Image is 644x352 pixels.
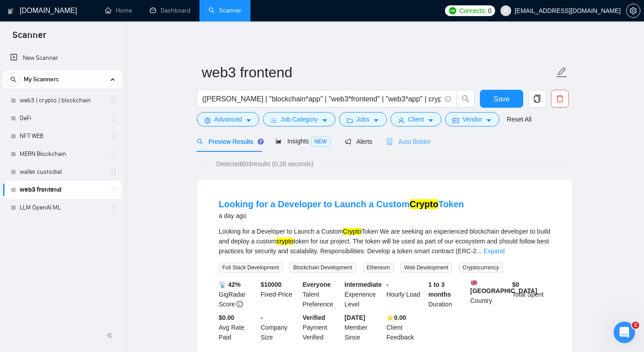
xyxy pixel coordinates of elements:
a: Looking for a Developer to Launch a CustomCryptoToken [219,199,464,209]
span: Preview Results [197,138,261,145]
span: search [457,95,474,103]
span: Web Development [401,263,452,272]
span: robot [386,138,393,145]
a: New Scanner [10,49,114,67]
a: LLM OpenAI ML [20,199,105,217]
div: Looking for a Developer to Launch a Custom Token We are seeking an experienced blockchain develop... [219,226,551,256]
span: user [503,8,509,14]
span: My Scanners [24,71,59,88]
button: copy [528,90,546,108]
span: folder [347,117,353,124]
b: - [386,281,389,288]
div: Duration [427,280,469,309]
div: Avg Rate Paid [217,313,259,342]
span: 2 [632,322,639,329]
span: notification [345,138,351,145]
button: settingAdvancedcaret-down [197,112,259,126]
div: Hourly Load [385,280,427,309]
div: Member Since [343,313,385,342]
a: web3 | crypto | blockchain [20,92,105,109]
a: setting [626,7,640,14]
button: userClientcaret-down [390,112,441,126]
button: delete [551,90,569,108]
div: Payment Verified [301,313,343,342]
b: Everyone [303,281,331,288]
span: user [398,117,404,124]
div: a day ago [219,210,464,221]
span: search [7,76,20,83]
span: delete [551,95,568,103]
span: Alerts [345,138,373,145]
span: 0 [488,6,491,16]
span: caret-down [373,117,379,124]
span: Save [493,93,509,105]
span: double-left [106,331,115,340]
span: copy [529,95,546,103]
span: caret-down [428,117,434,124]
button: setting [626,4,640,18]
span: holder [110,97,117,104]
div: Tooltip anchor [257,138,265,146]
span: caret-down [486,117,492,124]
div: Fixed-Price [259,280,301,309]
span: Scanner [5,29,53,47]
span: Blockchain Development [290,263,356,272]
div: GigRadar Score [217,280,259,309]
div: Client Feedback [385,313,427,342]
span: Detected 603 results (0.26 seconds) [210,159,320,169]
span: Auto Bidder [386,138,431,145]
span: Jobs [356,114,370,124]
img: upwork-logo.png [449,7,456,14]
span: ... [476,247,482,255]
span: holder [110,133,117,140]
span: Ethereum [363,263,394,272]
span: holder [110,115,117,122]
div: Country [469,280,511,309]
li: My Scanners [3,71,122,217]
span: info-circle [445,96,451,102]
img: 🇬🇧 [471,280,477,286]
span: holder [110,151,117,158]
img: logo [8,4,14,18]
button: Save [480,90,523,108]
span: NEW [311,137,330,147]
a: wallet custodial [20,163,105,181]
b: [DATE] [344,314,365,321]
b: - [261,314,263,321]
div: Total Spent [510,280,552,309]
span: Advanced [214,114,242,124]
button: search [6,72,21,87]
span: area-chart [275,138,282,144]
b: ⭐️ 0.00 [386,314,406,321]
mark: crypto [276,238,293,245]
a: Expand [483,247,504,255]
b: 1 to 3 months [428,281,451,298]
button: idcardVendorcaret-down [445,112,500,126]
button: folderJobscaret-down [339,112,387,126]
div: Experience Level [343,280,385,309]
span: bars [271,117,277,124]
a: dashboardDashboard [150,7,191,14]
iframe: Intercom live chat [614,322,635,343]
div: Company Size [259,313,301,342]
span: Client [408,114,424,124]
b: Intermediate [344,281,381,288]
input: Search Freelance Jobs... [202,93,441,105]
button: search [457,90,475,108]
b: 📡 42% [219,281,241,288]
a: NFT WEB [20,127,105,145]
span: Cryptocurrency [459,263,502,272]
a: Reset All [507,114,531,124]
input: Scanner name... [202,61,554,84]
span: holder [110,186,117,193]
a: searchScanner [208,7,241,14]
span: Insights [275,138,330,145]
span: Full Stack Development [219,263,283,272]
a: homeHome [105,7,132,14]
mark: Crypto [410,199,438,209]
span: holder [110,168,117,176]
span: caret-down [322,117,328,124]
span: idcard [453,117,459,124]
b: $0.00 [219,314,234,321]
